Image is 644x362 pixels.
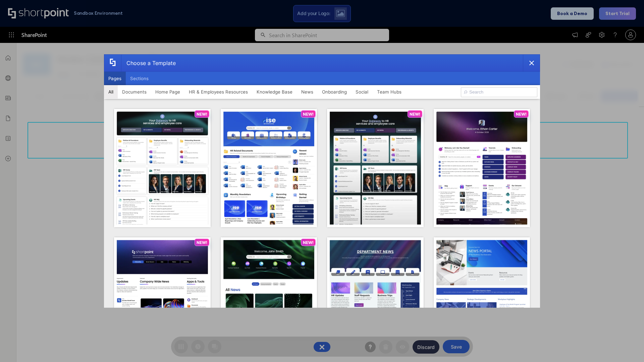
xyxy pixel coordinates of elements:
button: Social [351,85,373,99]
button: Sections [126,72,153,85]
p: NEW! [410,112,420,117]
button: HR & Employees Resources [184,85,252,99]
button: Team Hubs [373,85,406,99]
input: Search [461,87,537,97]
iframe: Chat Widget [523,284,644,362]
div: Choose a Template [121,55,176,71]
button: All [104,85,118,99]
button: Onboarding [318,85,351,99]
p: NEW! [197,240,207,245]
button: Knowledge Base [252,85,297,99]
p: NEW! [303,112,314,117]
p: NEW! [303,240,314,245]
button: Documents [118,85,151,99]
div: template selector [104,54,540,308]
button: Pages [104,72,126,85]
button: Home Page [151,85,184,99]
button: News [297,85,318,99]
p: NEW! [197,112,207,117]
p: NEW! [516,112,527,117]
